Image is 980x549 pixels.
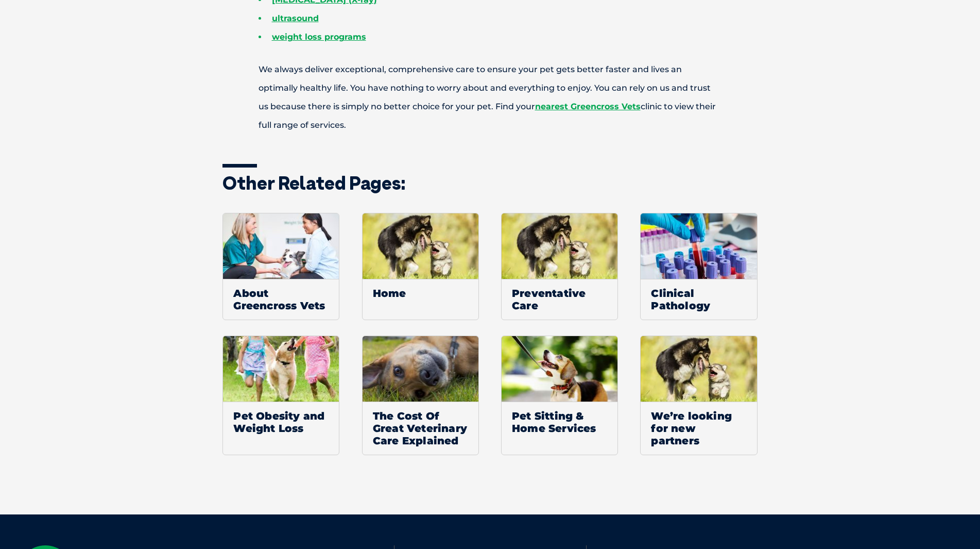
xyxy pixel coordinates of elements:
span: Pet Obesity and Weight Loss [223,402,339,442]
img: Default Thumbnail [363,213,479,279]
a: nearest Greencross Vets [535,102,641,111]
a: Default ThumbnailPreventative Care [501,213,618,320]
img: Default Thumbnail [641,336,757,402]
p: We always deliver exceptional, comprehensive care to ensure your pet gets better faster and lives... [222,60,758,135]
span: Clinical Pathology [641,279,757,320]
span: About Greencross Vets [223,279,339,320]
span: We’re looking for new partners [641,402,757,455]
a: The Cost Of Great Veterinary Care Explained [362,336,479,455]
span: Pet Sitting & Home Services [502,402,617,442]
img: Clinical-Pathology [641,213,757,279]
a: Clinical Pathology [640,213,757,320]
h3: Other related pages: [222,174,758,192]
a: Default ThumbnailWe’re looking for new partners [640,336,757,455]
a: Default ThumbnailHome [362,213,479,320]
a: Pet Obesity and Weight Loss [222,336,339,455]
span: Home [363,279,478,307]
img: Default Thumbnail [502,213,618,279]
a: Pet Sitting & Home Services [501,336,618,455]
a: About Greencross Vets [222,213,339,320]
span: Preventative Care [502,279,617,320]
span: The Cost Of Great Veterinary Care Explained [363,402,478,455]
a: weight loss programs [272,32,366,42]
a: ultrasound [272,13,319,23]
